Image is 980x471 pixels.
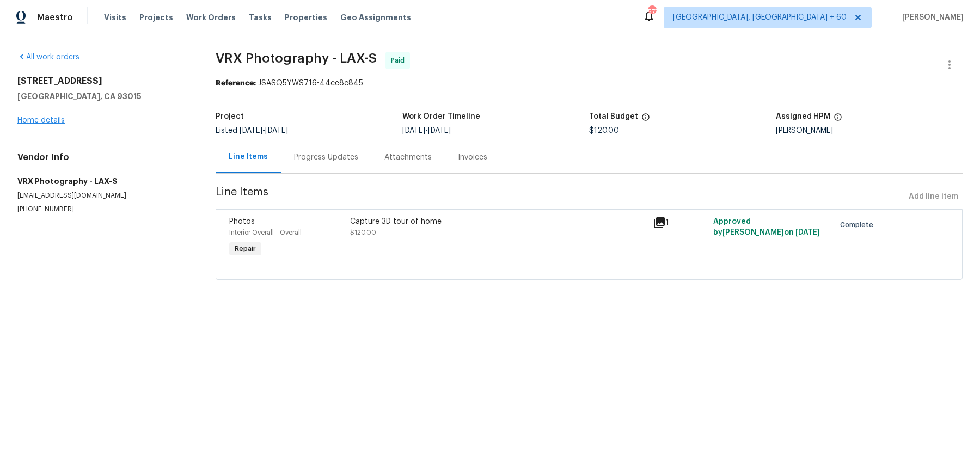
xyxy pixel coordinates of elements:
span: VRX Photography - LAX-S [216,52,377,65]
div: 577 [648,7,656,17]
span: The hpm assigned to this work order. [834,113,842,127]
span: [DATE] [402,127,425,134]
h5: Project [216,113,244,120]
h5: Assigned HPM [776,113,830,120]
span: - [240,127,288,134]
p: [EMAIL_ADDRESS][DOMAIN_NAME] [17,191,189,200]
div: Invoices [458,152,487,163]
div: 1 [653,216,707,229]
div: Attachments [384,152,432,163]
div: Progress Updates [294,152,358,163]
p: [PHONE_NUMBER] [17,205,189,214]
span: Line Items [216,187,904,207]
span: [DATE] [265,127,288,134]
span: Projects [139,12,173,23]
span: Paid [391,55,409,66]
span: Work Orders [186,12,236,23]
a: Home details [17,117,65,124]
span: Maestro [37,12,73,23]
h2: [STREET_ADDRESS] [17,76,189,87]
h5: [GEOGRAPHIC_DATA], CA 93015 [17,91,189,102]
span: [PERSON_NAME] [898,12,964,23]
h5: Total Budget [589,113,638,120]
span: [DATE] [240,127,262,134]
h5: VRX Photography - LAX-S [17,176,189,187]
span: Repair [230,243,260,254]
div: Capture 3D tour of home [350,216,646,227]
span: Tasks [249,14,272,21]
span: [GEOGRAPHIC_DATA], [GEOGRAPHIC_DATA] + 60 [673,12,847,23]
span: $120.00 [350,229,376,236]
span: The total cost of line items that have been proposed by Opendoor. This sum includes line items th... [641,113,650,127]
div: JSASQ5YWS716-44ce8c845 [216,78,963,89]
a: All work orders [17,53,79,61]
span: [DATE] [795,229,820,236]
h4: Vendor Info [17,152,189,163]
span: Photos [229,218,255,225]
span: Complete [840,219,878,230]
span: Interior Overall - Overall [229,229,302,236]
div: [PERSON_NAME] [776,127,963,134]
h5: Work Order Timeline [402,113,480,120]
span: [DATE] [428,127,451,134]
span: Visits [104,12,126,23]
b: Reference: [216,79,256,87]
span: - [402,127,451,134]
span: Listed [216,127,288,134]
span: Properties [285,12,327,23]
span: Geo Assignments [340,12,411,23]
span: Approved by [PERSON_NAME] on [713,218,820,236]
div: Line Items [229,151,268,162]
span: $120.00 [589,127,619,134]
